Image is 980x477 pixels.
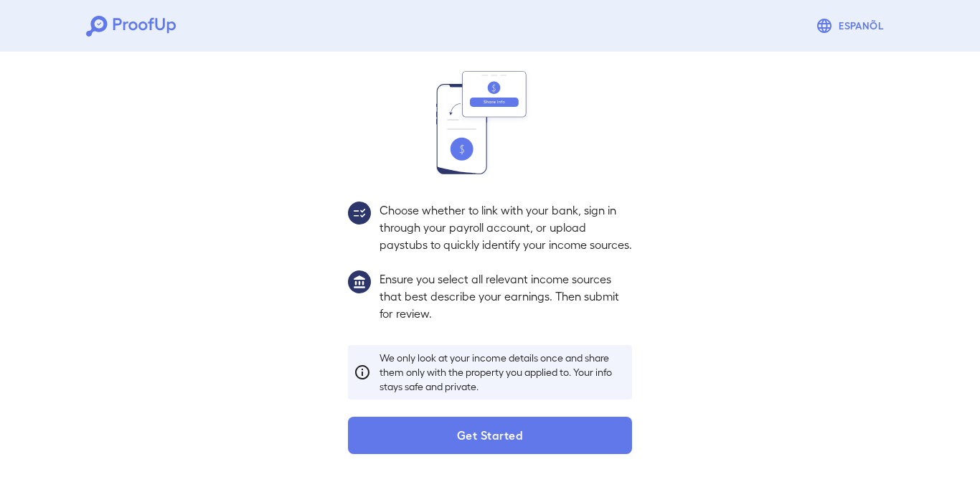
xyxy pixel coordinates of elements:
[810,11,894,40] button: Espanõl
[348,202,371,225] img: group2.svg
[380,270,632,322] p: Ensure you select all relevant income sources that best describe your earnings. Then submit for r...
[348,417,632,454] button: Get Started
[348,270,371,293] img: group1.svg
[436,71,544,174] img: transfer_money.svg
[380,202,632,253] p: Choose whether to link with your bank, sign in through your payroll account, or upload paystubs t...
[380,351,626,394] p: We only look at your income details once and share them only with the property you applied to. Yo...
